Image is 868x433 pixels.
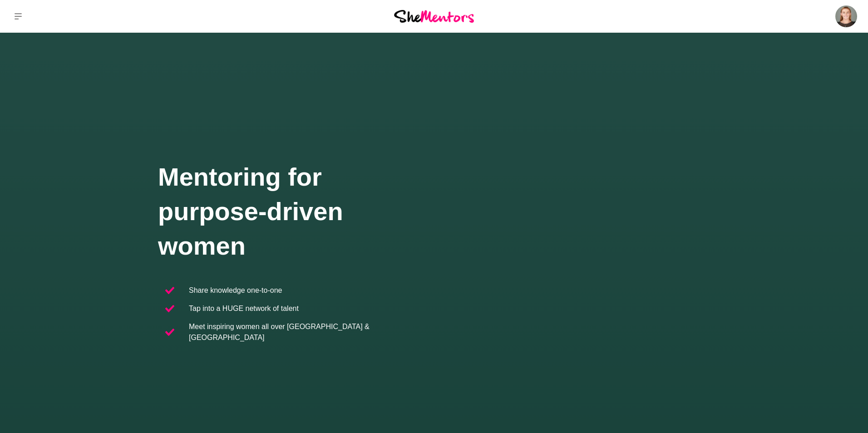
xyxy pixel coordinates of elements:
p: Share knowledge one-to-one [189,285,282,296]
p: Meet inspiring women all over [GEOGRAPHIC_DATA] & [GEOGRAPHIC_DATA] [189,321,427,343]
p: Tap into a HUGE network of talent [189,303,299,314]
img: Roisin Mcsweeney [835,5,857,27]
h1: Mentoring for purpose-driven women [158,160,434,263]
img: She Mentors Logo [394,10,474,22]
